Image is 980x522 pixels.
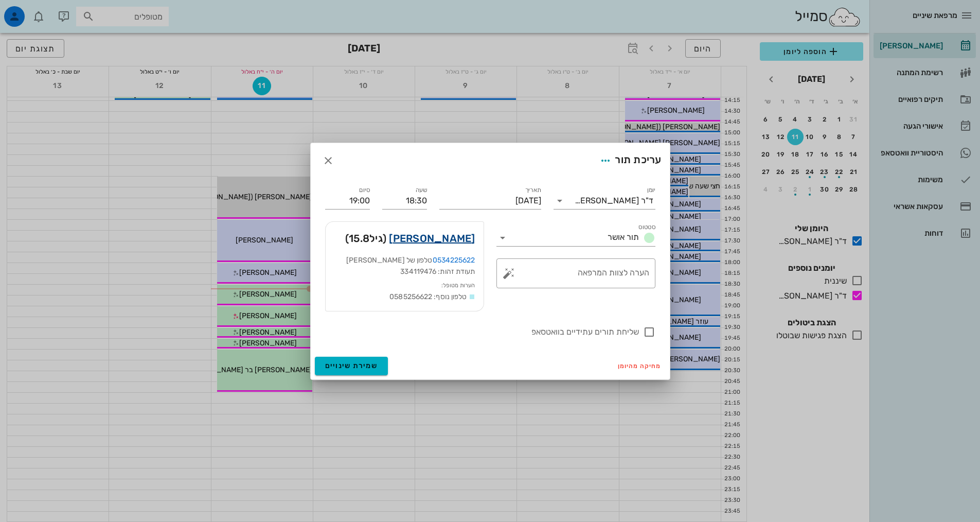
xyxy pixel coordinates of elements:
span: שמירת שינויים [325,361,378,370]
span: תור אושר [608,232,639,242]
label: שעה [415,186,427,194]
div: ד"ר [PERSON_NAME] [575,196,653,205]
a: [PERSON_NAME] [389,230,475,247]
span: (גיל ) [345,230,386,247]
button: מחיקה מהיומן [614,359,666,373]
label: תאריך [525,186,541,194]
div: תעודת זהות: 334119476 [334,266,475,277]
label: סטטוס [638,223,655,231]
label: שליחת תורים עתידיים בוואטסאפ [325,327,639,337]
div: יומןד"ר [PERSON_NAME] [554,193,655,209]
label: יומן [647,186,655,194]
div: סטטוסתור אושר [496,230,655,246]
div: עריכת תור [596,151,661,170]
span: 15.8 [349,232,369,245]
span: מחיקה מהיומן [618,362,662,370]
a: 0534225622 [433,256,475,265]
div: טלפון של [PERSON_NAME] [334,255,475,266]
label: סיום [359,186,370,194]
span: טלפון נוסף: 0585256622 [389,292,467,301]
small: הערות מטופל: [441,282,475,289]
button: שמירת שינויים [315,357,388,375]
